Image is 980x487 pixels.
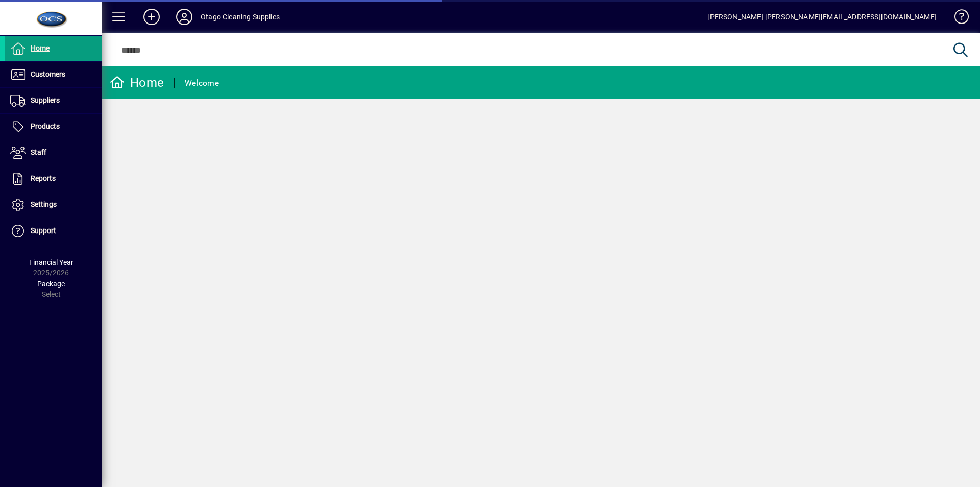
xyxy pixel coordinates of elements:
span: Settings [31,200,57,208]
a: Reports [5,166,102,192]
span: Staff [31,148,46,156]
a: Knowledge Base [947,2,967,35]
span: Customers [31,70,65,78]
span: Home [31,44,50,52]
span: Package [37,280,65,288]
a: Products [5,114,102,140]
button: Profile [168,8,201,26]
a: Staff [5,140,102,166]
div: Home [110,75,164,91]
span: Products [31,122,60,130]
a: Support [5,218,102,244]
a: Customers [5,62,102,87]
span: Support [31,226,56,235]
div: [PERSON_NAME] [PERSON_NAME][EMAIL_ADDRESS][DOMAIN_NAME] [707,9,937,25]
div: Otago Cleaning Supplies [201,9,280,25]
a: Suppliers [5,88,102,113]
button: Add [135,8,168,26]
span: Financial Year [29,258,73,266]
div: Welcome [185,75,219,91]
span: Suppliers [31,96,60,104]
span: Reports [31,174,56,182]
a: Settings [5,192,102,218]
